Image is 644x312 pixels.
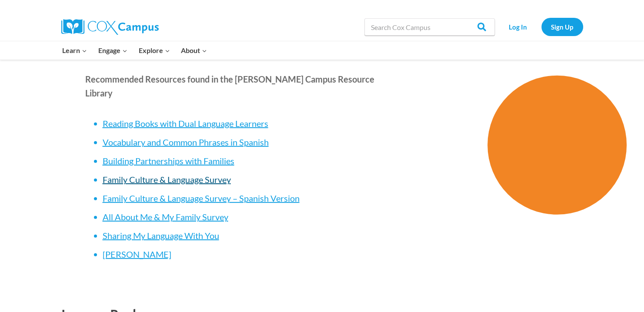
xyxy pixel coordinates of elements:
[103,249,171,259] a: [PERSON_NAME]
[93,41,133,60] button: Child menu of Engage
[57,41,213,60] nav: Primary Navigation
[364,18,495,36] input: Search Cox Campus
[103,137,269,147] a: Vocabulary and Common Phrases in Spanish
[61,19,159,35] img: Cox Campus
[103,193,300,203] a: Family Culture & Language Survey – Spanish Version
[541,18,583,36] a: Sign Up
[103,212,228,222] a: All About Me & My Family Survey
[85,74,374,98] b: Recommended Resources found in the [PERSON_NAME] Campus Resource Library
[175,41,213,60] button: Child menu of About
[133,41,176,60] button: Child menu of Explore
[499,18,537,36] a: Log In
[57,41,93,60] button: Child menu of Learn
[499,18,583,36] nav: Secondary Navigation
[103,118,268,129] a: Reading Books with Dual Language Learners
[103,156,234,166] a: Building Partnerships with Families
[103,230,219,241] a: Sharing My Language With You
[103,174,231,185] a: Family Culture & Language Survey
